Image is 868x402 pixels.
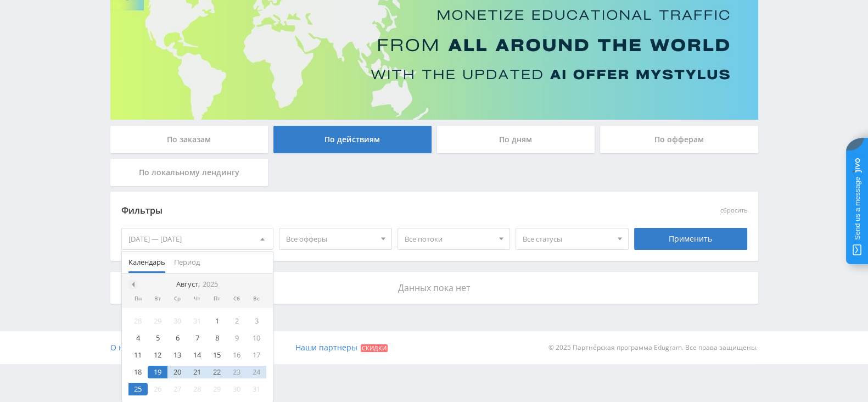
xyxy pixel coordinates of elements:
div: 29 [207,383,227,395]
button: Календарь [124,252,170,273]
div: 18 [128,366,148,378]
div: 19 [148,366,167,378]
div: Чт [187,295,207,302]
div: Вс [247,295,266,302]
div: Август, [172,280,222,289]
span: Наши партнеры [295,342,357,353]
div: По локальному лендингу [110,159,268,186]
div: 28 [187,383,207,395]
div: 15 [207,349,227,361]
div: 1 [207,315,227,327]
span: Период [174,252,200,273]
p: Данных пока нет [121,283,747,293]
div: 14 [187,349,207,361]
div: 2 [227,315,247,327]
div: 20 [167,366,187,378]
i: 2025 [203,280,218,288]
a: О нас [110,331,132,364]
div: 30 [167,315,187,327]
div: По дням [437,126,595,153]
div: 4 [128,332,148,344]
div: 6 [167,332,187,344]
div: Пн [128,295,148,302]
button: сбросить [720,207,747,214]
div: 23 [227,366,247,378]
div: По офферам [600,126,758,153]
div: 28 [128,315,148,327]
div: Ср [167,295,187,302]
div: 21 [187,366,207,378]
span: Все потоки [405,228,494,249]
div: [DATE] — [DATE] [122,228,273,249]
div: 5 [148,332,167,344]
div: 26 [148,383,167,395]
span: О нас [110,342,132,353]
div: 8 [207,332,227,344]
div: Сб [227,295,247,302]
div: © 2025 Партнёрская программа Edugram. Все права защищены. [439,331,758,364]
button: Период [170,252,204,273]
div: 29 [148,315,167,327]
div: 16 [227,349,247,361]
span: Скидки [361,344,388,352]
div: 13 [167,349,187,361]
span: Календарь [128,252,165,273]
div: 10 [247,332,266,344]
div: Вт [148,295,167,302]
div: По действиям [273,126,432,153]
div: По заказам [110,126,268,153]
div: 17 [247,349,266,361]
div: 25 [128,383,148,395]
div: 7 [187,332,207,344]
span: Все офферы [286,228,375,249]
div: Применить [634,228,747,250]
div: 22 [207,366,227,378]
div: 31 [187,315,207,327]
a: Наши партнеры Скидки [295,331,388,364]
div: 11 [128,349,148,361]
div: Фильтры [121,203,590,219]
div: 31 [247,383,266,395]
div: 3 [247,315,266,327]
div: 9 [227,332,247,344]
div: 24 [247,366,266,378]
div: Пт [207,295,227,302]
div: 27 [167,383,187,395]
div: 30 [227,383,247,395]
div: 12 [148,349,167,361]
span: Все статусы [523,228,612,249]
